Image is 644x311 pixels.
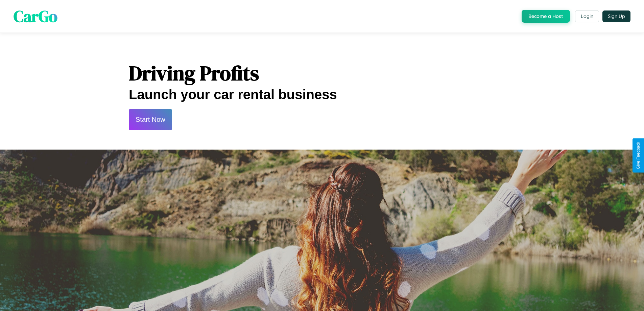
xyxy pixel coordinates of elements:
h1: Driving Profits [129,59,515,87]
button: Login [575,10,599,22]
button: Sign Up [602,10,630,22]
h2: Launch your car rental business [129,87,515,102]
div: Give Feedback [636,142,641,169]
span: CarGo [14,5,57,27]
button: Become a Host [522,10,570,23]
button: Start Now [129,109,172,130]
